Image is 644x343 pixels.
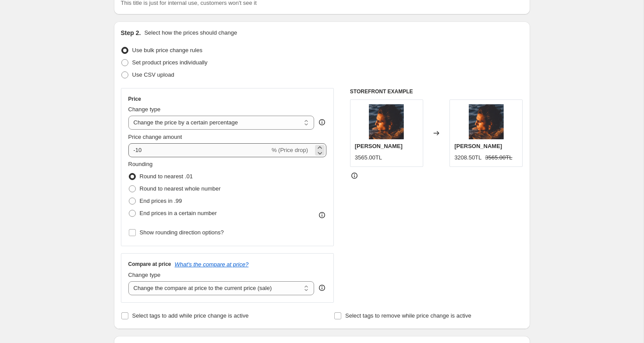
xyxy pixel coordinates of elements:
[128,143,270,157] input: -15
[128,261,171,268] h3: Compare at price
[128,134,182,140] span: Price change amount
[350,88,523,95] h6: STOREFRONT EXAMPLE
[485,153,512,162] strike: 3565.00TL
[140,185,221,192] span: Round to nearest whole number
[454,153,481,162] div: 3208.50TL
[132,59,208,66] span: Set product prices individually
[132,47,202,53] span: Use bulk price change rules
[469,104,504,139] img: TaminoAmirOn_80x.png
[140,229,224,236] span: Show rounding direction options?
[345,312,471,319] span: Select tags to remove while price change is active
[318,283,326,292] div: help
[355,153,382,162] div: 3565.00TL
[128,272,161,278] span: Change type
[140,173,193,180] span: Round to nearest .01
[132,312,249,319] span: Select tags to add while price change is active
[140,198,182,204] span: End prices in .99
[128,106,161,113] span: Change type
[355,143,403,149] span: [PERSON_NAME]
[318,118,326,127] div: help
[140,210,217,216] span: End prices in a certain number
[132,71,174,78] span: Use CSV upload
[454,143,502,149] span: [PERSON_NAME]
[369,104,404,139] img: TaminoAmirOn_80x.png
[175,261,249,268] button: What's the compare at price?
[121,28,141,37] h2: Step 2.
[128,161,153,167] span: Rounding
[144,28,237,37] p: Select how the prices should change
[272,147,308,153] span: % (Price drop)
[128,95,141,103] h3: Price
